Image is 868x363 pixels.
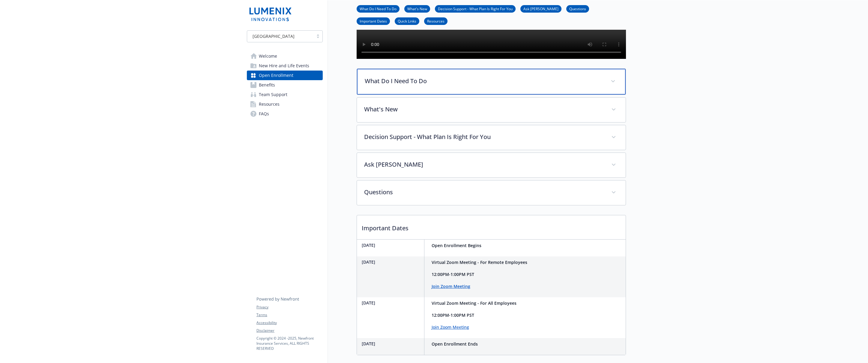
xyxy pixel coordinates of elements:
a: Decision Support - What Plan Is Right For You [435,6,516,11]
p: What Do I Need To Do [365,77,603,86]
span: Open Enrollment [259,71,293,80]
a: Disclaimer [256,328,322,333]
span: [GEOGRAPHIC_DATA] [250,33,310,39]
p: [DATE] [362,300,422,306]
a: What Do I Need To Do [357,6,400,11]
a: Benefits [247,80,323,90]
a: Terms [256,312,322,318]
span: Resources [259,99,280,109]
span: [GEOGRAPHIC_DATA] [253,33,295,39]
a: Join Zoom Meeting [432,324,469,330]
a: Open Enrollment [247,71,323,80]
a: Welcome [247,51,323,61]
span: New Hire and Life Events [259,61,309,71]
strong: Open Enrollment Ends [432,341,478,347]
a: Questions [566,6,589,11]
p: Important Dates [357,215,626,237]
span: Welcome [259,51,277,61]
div: What Do I Need To Do [357,69,626,95]
p: Ask [PERSON_NAME] [364,160,604,169]
div: Decision Support - What Plan Is Right For You [357,125,626,150]
a: Team Support [247,90,323,99]
p: [DATE] [362,259,422,265]
strong: 12:00PM-1:00PM PST [432,271,474,277]
strong: Virtual Zoom Meeting - For All Employees [432,300,516,306]
a: Accessibility [256,320,322,325]
strong: Virtual Zoom Meeting - For Remote Employees [432,259,527,265]
a: Resources [247,99,323,109]
span: Team Support [259,90,287,99]
a: Resources [424,18,447,24]
p: Copyright © 2024 - 2025 , Newfront Insurance Services, ALL RIGHTS RESERVED [256,336,322,351]
p: What's New [364,105,604,114]
p: Questions [364,188,604,197]
span: Benefits [259,80,275,90]
a: Quick Links [395,18,419,24]
div: Ask [PERSON_NAME] [357,153,626,177]
p: [DATE] [362,242,422,248]
a: Important Dates [357,18,390,24]
a: What's New [404,6,430,11]
p: Decision Support - What Plan Is Right For You [364,132,604,141]
a: Join Zoom Meeting [432,283,470,289]
a: FAQs [247,109,323,119]
p: [DATE] [362,340,422,347]
a: New Hire and Life Events [247,61,323,71]
span: FAQs [259,109,269,119]
a: Privacy [256,304,322,310]
div: Questions [357,180,626,205]
a: Ask [PERSON_NAME] [520,6,561,11]
div: What's New [357,98,626,122]
strong: Open Enrollment Begins [432,243,481,248]
strong: 12:00PM-1:00PM PST [432,312,474,318]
